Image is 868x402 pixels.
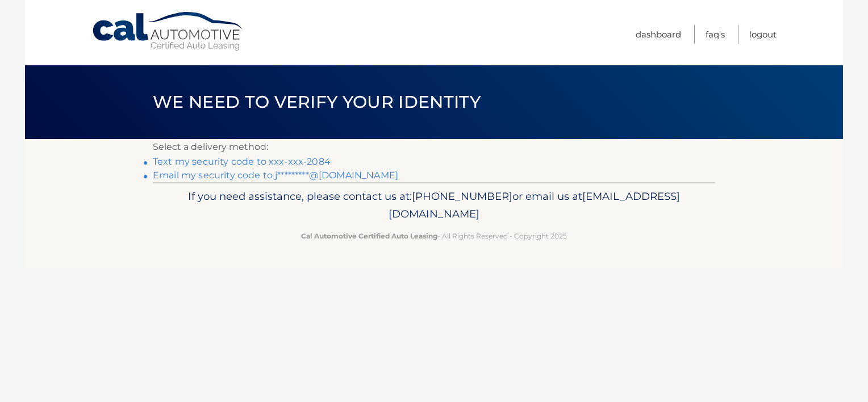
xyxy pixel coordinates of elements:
span: [PHONE_NUMBER] [412,190,512,203]
a: Dashboard [636,25,681,44]
span: We need to verify your identity [153,91,481,112]
p: Select a delivery method: [153,139,715,155]
a: Cal Automotive [91,11,245,52]
a: Email my security code to j*********@[DOMAIN_NAME] [153,170,398,181]
a: FAQ's [706,25,725,44]
a: Logout [749,25,777,44]
p: - All Rights Reserved - Copyright 2025 [160,230,708,242]
strong: Cal Automotive Certified Auto Leasing [301,232,437,240]
p: If you need assistance, please contact us at: or email us at [160,187,708,224]
a: Text my security code to xxx-xxx-2084 [153,156,331,167]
